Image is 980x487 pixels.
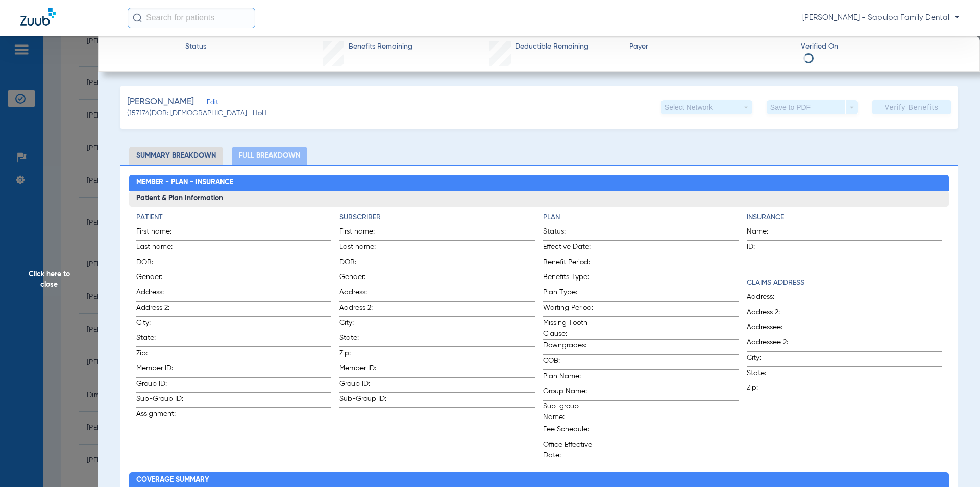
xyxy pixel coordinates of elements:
[339,287,389,301] span: Address:
[136,242,186,256] span: Last name:
[543,318,593,339] span: Missing Tooth Clause:
[339,379,389,392] span: Group ID:
[543,212,739,223] h4: Plan
[629,41,792,52] span: Payer
[339,393,389,407] span: Sub-Group ID:
[339,257,389,271] span: DOB:
[747,383,797,397] span: Zip:
[133,13,142,22] img: Search Icon
[747,353,797,366] span: City:
[747,307,797,321] span: Address 2:
[339,333,389,346] span: State:
[747,292,797,306] span: Address:
[127,96,194,108] span: [PERSON_NAME]
[349,41,412,52] span: Benefits Remaining
[929,438,980,487] iframe: Chat Widget
[543,401,593,423] span: Sub-group Name:
[136,212,332,223] h4: Patient
[136,363,186,377] span: Member ID:
[136,287,186,301] span: Address:
[136,409,186,423] span: Assignment:
[543,340,593,354] span: Downgrades:
[747,212,942,223] h4: Insurance
[129,191,949,207] h3: Patient & Plan Information
[747,226,775,240] span: Name:
[339,348,389,362] span: Zip:
[339,226,389,240] span: First name:
[128,8,255,28] input: Search for patients
[543,356,593,369] span: COB:
[543,424,593,438] span: Fee Schedule:
[136,333,186,346] span: State:
[747,277,942,288] h4: Claims Address
[185,41,206,52] span: Status
[802,13,960,23] span: [PERSON_NAME] - Sapulpa Family Dental
[136,303,186,316] span: Address 2:
[136,393,186,407] span: Sub-Group ID:
[129,147,223,165] li: Summary Breakdown
[136,379,186,392] span: Group ID:
[136,257,186,271] span: DOB:
[515,41,589,52] span: Deductible Remaining
[136,348,186,362] span: Zip:
[543,303,593,316] span: Waiting Period:
[129,175,949,191] h2: Member - Plan - Insurance
[543,439,593,461] span: Office Effective Date:
[136,226,186,240] span: First name:
[543,257,593,271] span: Benefit Period:
[543,272,593,286] span: Benefits Type:
[747,242,775,256] span: ID:
[339,242,389,256] span: Last name:
[339,272,389,286] span: Gender:
[232,147,307,165] li: Full Breakdown
[207,99,216,108] span: Edit
[127,108,267,119] span: (157174) DOB: [DEMOGRAPHIC_DATA] - HoH
[136,272,186,286] span: Gender:
[543,242,593,256] span: Effective Date:
[543,226,593,240] span: Status:
[543,371,593,385] span: Plan Name:
[747,368,797,382] span: State:
[543,287,593,301] span: Plan Type:
[136,318,186,332] span: City:
[801,41,964,52] span: Verified On
[747,337,797,351] span: Addressee 2:
[543,386,593,400] span: Group Name:
[339,212,535,223] h4: Subscriber
[20,8,56,26] img: Zuub Logo
[339,318,389,332] span: City:
[747,322,797,336] span: Addressee:
[339,303,389,316] span: Address 2:
[339,363,389,377] span: Member ID:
